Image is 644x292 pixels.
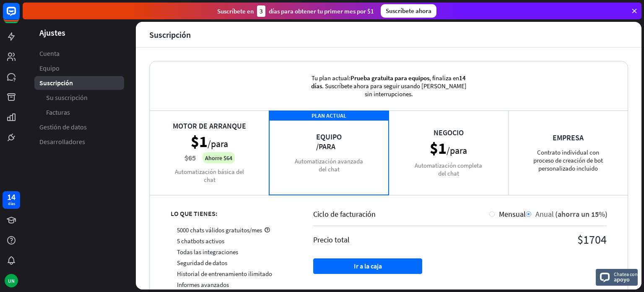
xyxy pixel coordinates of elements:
[313,258,422,274] button: Ir a la caja
[177,281,229,289] font: Informes avanzados
[8,278,15,284] font: UN
[39,79,73,87] font: Suscripción
[7,3,32,29] button: Abrir el widget de chat LiveChat
[34,105,124,119] a: Facturas
[322,82,467,98] font: . Suscríbete ahora para seguir usando [PERSON_NAME] sin interrupciones.
[269,7,374,15] font: días para obtener tu primer mes por $1
[311,74,466,90] font: 14 días
[177,237,224,245] font: 5 chatbots activos
[46,108,70,116] font: Facturas
[34,120,124,134] a: Gestión de datos
[34,61,124,75] a: Equipo
[39,123,87,131] font: Gestión de datos
[39,49,60,58] font: Cuenta
[8,201,15,206] font: días
[313,209,376,219] font: Ciclo de facturación
[34,47,124,61] a: Cuenta
[614,276,630,283] font: apoyo
[354,262,382,270] font: Ir a la caja
[39,27,65,38] font: Ajustes
[614,271,638,277] font: Chatea con
[217,7,254,15] font: Suscríbete en
[313,235,350,245] font: Precio total
[7,192,16,202] font: 14
[177,270,272,278] font: Historial de entrenamiento ilimitado
[46,93,88,102] font: Su suscripción
[429,74,459,82] font: , finaliza en
[386,7,431,15] font: Suscríbete ahora
[577,232,607,247] font: $1704
[34,91,124,105] a: Su suscripción
[312,74,351,82] font: Tu plan actual:
[177,226,262,234] font: 5000 chats válidos gratuitos/mes
[171,209,217,218] font: LO QUE TIENES:
[177,259,227,267] font: Seguridad de datos
[39,64,60,72] font: Equipo
[260,7,263,15] font: 3
[149,29,191,40] font: Suscripción
[555,209,608,219] font: (ahorra un 15%)
[535,209,554,219] font: Anual
[34,135,124,149] a: Desarrolladores
[351,74,429,82] font: Prueba gratuita para equipos
[39,137,85,146] font: Desarrolladores
[3,191,20,209] a: 14 días
[499,209,526,219] font: Mensual
[177,248,238,256] font: Todas las integraciones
